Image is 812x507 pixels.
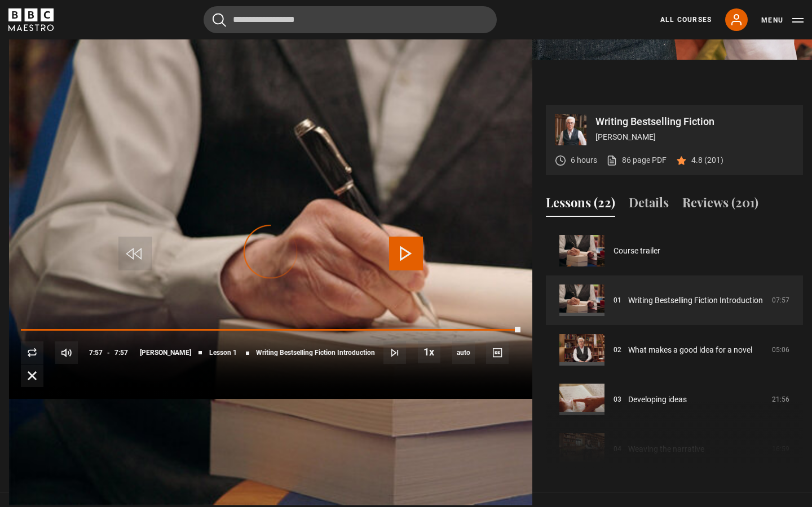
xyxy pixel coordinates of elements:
a: What makes a good idea for a novel [628,344,752,356]
span: auto [452,341,475,364]
p: 4.8 (201) [691,154,723,166]
span: - [107,349,110,357]
button: Next Lesson [383,341,406,364]
p: [PERSON_NAME] [595,131,794,143]
button: Mute [55,341,78,364]
p: Writing Bestselling Fiction [595,117,794,127]
span: [PERSON_NAME] [140,349,191,356]
span: 7:57 [89,343,103,363]
button: Replay [21,341,43,364]
span: 7:57 [114,343,128,363]
div: Current quality: 720p [452,341,475,364]
svg: BBC Maestro [8,8,54,31]
button: Captions [486,341,509,364]
button: Playback Rate [418,341,440,363]
a: 86 page PDF [606,154,667,166]
a: Developing ideas [628,394,687,406]
video-js: Video Player [9,105,532,399]
a: Course trailer [614,245,660,257]
p: 6 hours [571,154,597,166]
a: All Courses [660,15,712,25]
button: Fullscreen [21,364,43,387]
button: Lessons (22) [546,193,615,217]
a: Writing Bestselling Fiction Introduction [628,295,763,306]
button: Submit the search query [213,13,226,27]
button: Toggle navigation [761,15,804,26]
div: Progress Bar [21,329,520,331]
button: Details [629,193,669,217]
input: Search [204,6,497,33]
button: Reviews (201) [682,193,758,217]
span: Lesson 1 [209,349,237,356]
span: Writing Bestselling Fiction Introduction [256,349,375,356]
